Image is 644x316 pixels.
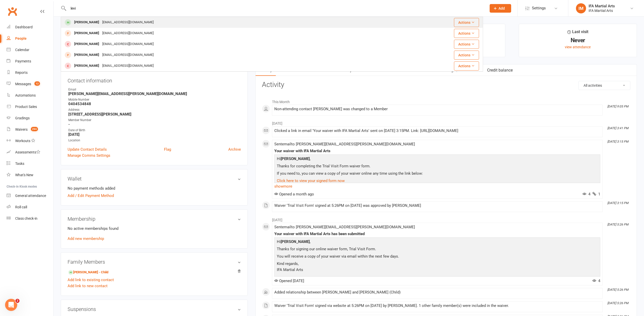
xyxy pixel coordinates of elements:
div: Automations [15,93,36,97]
div: Never [524,38,632,43]
a: Calendar [7,44,53,56]
i: [DATE] 3:41 PM [607,126,628,130]
a: Class kiosk mode [7,213,53,224]
button: Add [490,4,511,13]
div: Last visit [567,29,588,38]
strong: [PERSON_NAME] [281,156,310,161]
strong: [STREET_ADDRESS][PERSON_NAME] [68,112,241,117]
span: Add [498,6,505,10]
strong: [PERSON_NAME][EMAIL_ADDRESS][PERSON_NAME][DOMAIN_NAME] [68,92,241,96]
a: General attendance kiosk mode [7,190,53,201]
a: view attendance [565,45,591,49]
p: Hi , [276,239,599,246]
div: [PERSON_NAME] [73,19,101,26]
div: Your waiver with IFA Martial Arts has been submitted [274,232,600,236]
a: Assessments [7,147,53,158]
p: You will receive a copy of your waiver via email within the next few days. [276,253,599,261]
div: Location [68,138,241,143]
strong: 0404534848 [68,102,241,106]
div: Added relationship between [PERSON_NAME] and [PERSON_NAME] (Child) [274,290,600,295]
div: Reports [15,71,28,75]
div: Tasks [15,162,24,166]
h3: Wallet [68,176,241,182]
div: Clicked a link in email 'Your waiver with IFA Martial Arts' sent on [DATE] 3:15PM. Link: [URL][DO... [274,129,600,133]
div: Non-attending contact [PERSON_NAME] was changed to a Member [274,107,600,111]
div: [PERSON_NAME] [73,51,101,59]
span: Opened [DATE] [274,279,304,283]
div: Gradings [15,116,30,120]
div: Waiver 'Trial Visit Form' signed via website at 5:26PM on [DATE] by [PERSON_NAME]. 1 other family... [274,304,600,308]
a: Messages 12 [7,78,53,90]
input: Search... [67,5,483,12]
span: 2 [15,299,19,303]
span: 4 [592,279,600,283]
span: Sent email to [PERSON_NAME][EMAIL_ADDRESS][PERSON_NAME][DOMAIN_NAME] [274,225,415,229]
h3: Membership [68,216,241,222]
a: Credit balance [484,64,516,76]
a: Workouts [7,135,53,147]
span: Settings [532,3,546,14]
div: Class check-in [15,216,37,220]
span: 12 [34,81,40,86]
div: Product Sales [15,105,37,109]
a: show more [274,183,600,190]
p: Hi , [276,156,599,163]
button: Actions [454,51,479,60]
i: [DATE] 3:15 PM [607,201,628,205]
div: Workouts [15,139,30,143]
p: If you need to, you can view a copy of your waiver online any time using the link below: [276,170,599,178]
a: Flag [164,146,171,152]
a: Waivers 294 [7,124,53,135]
a: Reports [7,67,53,78]
a: Clubworx [6,5,19,18]
div: [EMAIL_ADDRESS][DOMAIN_NAME] [101,51,155,59]
a: Payments [7,56,53,67]
div: [EMAIL_ADDRESS][DOMAIN_NAME] [101,30,155,37]
li: No payment methods added [68,185,241,191]
div: Mobile Number [68,97,241,102]
p: Thanks for completing the Trial Visit Form waiver form. [276,163,599,170]
div: Waivers [15,127,28,131]
div: People [15,36,27,40]
div: What's New [15,173,33,177]
strong: - [68,122,241,127]
div: Payments [15,59,31,63]
i: [DATE] 9:05 PM [607,105,628,108]
div: Dashboard [15,25,33,29]
a: Add link to existing contact [68,277,114,283]
div: Roll call [15,205,27,209]
a: Tasks [7,158,53,169]
span: 4 [583,192,590,196]
i: [DATE] 5:26 PM [607,223,628,226]
h3: Activity [262,81,630,89]
strong: [PERSON_NAME] [281,239,310,244]
p: Kind regards, IFA Martial Arts [276,261,599,274]
div: [EMAIL_ADDRESS][DOMAIN_NAME] [101,40,155,48]
button: Actions [454,40,479,49]
p: Thanks for signing our online waiver form, Trial Visit Form. [276,246,599,253]
div: Date of Birth [68,128,241,133]
button: Actions [454,18,479,27]
div: IFA Martial Arts [589,4,615,8]
div: Your waiver with IFA Martial Arts [274,149,600,153]
a: Gradings [7,112,53,124]
div: [PERSON_NAME] [73,62,101,70]
div: Address [68,107,241,112]
div: Messages [15,82,31,86]
li: [DATE] [262,118,630,126]
strong: [DATE] [68,132,241,137]
i: [DATE] 3:15 PM [607,140,628,143]
a: Roll call [7,201,53,213]
div: [PERSON_NAME] [73,40,101,48]
div: Waiver 'Trial Visit Form' signed at 5:26PM on [DATE] was approved by [PERSON_NAME] [274,204,600,208]
span: 1 [592,192,600,196]
button: Actions [454,29,479,38]
li: [DATE] [262,215,630,223]
a: What's New [7,169,53,181]
a: Archive [228,146,241,152]
a: People [7,33,53,44]
div: IM [576,3,586,13]
h3: Family Members [68,259,241,265]
a: Dashboard [7,21,53,33]
i: [DATE] 5:26 PM [607,288,628,291]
